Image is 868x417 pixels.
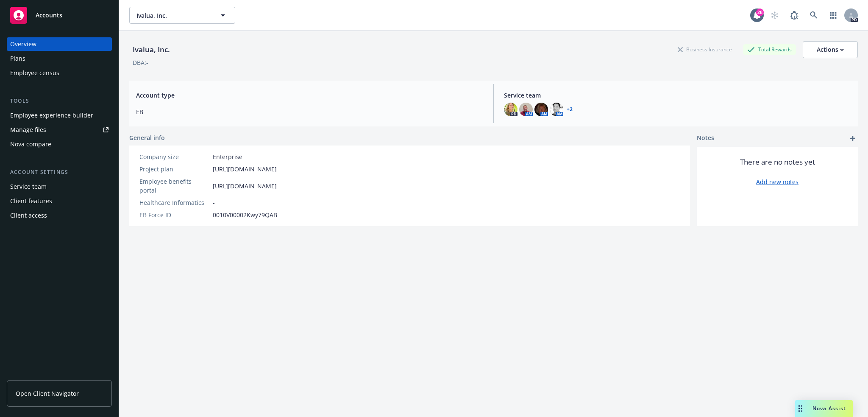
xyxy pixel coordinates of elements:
[743,44,796,55] div: Total Rewards
[756,8,764,16] div: 28
[10,66,59,80] div: Employee census
[213,182,277,190] a: [URL][DOMAIN_NAME]
[213,165,277,174] a: [URL][DOMAIN_NAME]
[825,7,842,24] a: Switch app
[504,91,851,100] span: Service team
[139,210,209,219] div: EB Force ID
[504,103,517,116] img: photo
[756,177,798,186] a: Add new notes
[519,103,533,116] img: photo
[213,210,277,219] span: 0010V00002Kwy79QAB
[10,123,46,137] div: Manage files
[136,91,483,100] span: Account type
[697,133,714,143] span: Notes
[567,107,573,112] a: +2
[136,11,210,20] span: Ivalua, Inc.
[136,107,483,116] span: EB
[7,168,112,176] div: Account settings
[10,209,47,222] div: Client access
[534,103,548,116] img: photo
[36,12,62,19] span: Accounts
[7,3,112,27] a: Accounts
[129,7,235,24] button: Ivalua, Inc.
[10,137,51,151] div: Nova compare
[10,109,93,122] div: Employee experience builder
[213,152,242,161] span: Enterprise
[795,400,853,417] button: Nova Assist
[16,389,79,398] span: Open Client Navigator
[7,209,112,222] a: Client access
[139,165,209,174] div: Project plan
[133,58,148,67] div: DBA: -
[139,198,209,207] div: Healthcare Informatics
[7,137,112,151] a: Nova compare
[803,41,858,58] button: Actions
[766,7,783,24] a: Start snowing
[740,157,815,167] span: There are no notes yet
[7,123,112,137] a: Manage files
[129,133,165,142] span: General info
[817,42,844,58] div: Actions
[139,152,209,161] div: Company size
[805,7,822,24] a: Search
[812,405,846,412] span: Nova Assist
[795,400,806,417] div: Drag to move
[7,52,112,65] a: Plans
[10,180,47,193] div: Service team
[7,66,112,80] a: Employee census
[673,44,736,55] div: Business Insurance
[7,194,112,208] a: Client features
[213,198,215,207] span: -
[10,52,25,65] div: Plans
[139,177,209,195] div: Employee benefits portal
[7,180,112,193] a: Service team
[10,37,36,51] div: Overview
[550,103,563,116] img: photo
[786,7,803,24] a: Report a Bug
[7,97,112,105] div: Tools
[848,133,858,143] a: add
[129,44,173,55] div: Ivalua, Inc.
[10,194,52,208] div: Client features
[7,109,112,122] a: Employee experience builder
[7,37,112,51] a: Overview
